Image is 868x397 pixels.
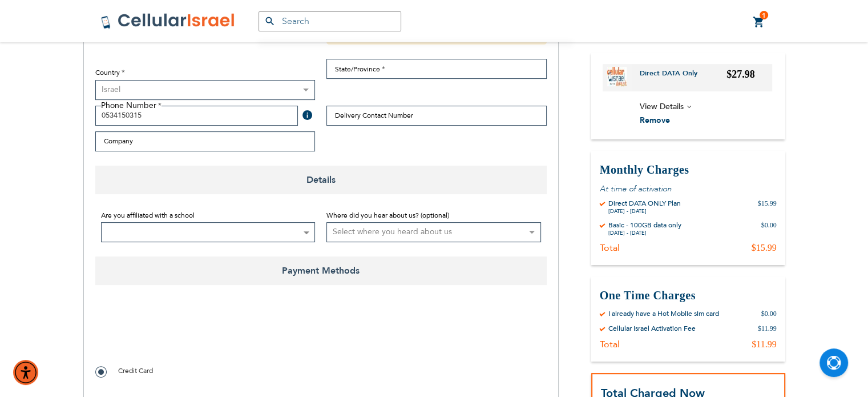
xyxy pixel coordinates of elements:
p: At time of activation [600,183,777,194]
span: Are you affiliated with a school [101,211,195,220]
div: I already have a Hot Moblie sim card [608,308,719,318]
h3: Monthly Charges [600,162,777,177]
span: 1 [762,11,766,20]
div: $15.99 [758,198,777,214]
h3: One Time Charges [600,287,777,303]
div: $11.99 [752,338,776,350]
div: $11.99 [758,323,777,332]
span: Payment Methods [95,256,547,285]
div: $0.00 [761,308,777,318]
span: View Details [640,101,684,111]
div: Total [600,338,620,350]
div: $0.00 [761,220,777,236]
div: [DATE] - [DATE] [608,229,681,236]
img: Direct DATA Only [607,66,627,86]
div: Direct DATA ONLY Plan [608,198,681,207]
div: $15.99 [752,242,777,253]
div: Cellular Israel Activation Fee [608,323,696,332]
div: Basic - 100GB data only [608,220,681,229]
span: Remove [640,115,670,126]
div: Accessibility Menu [13,360,38,385]
img: Cellular Israel Logo [100,13,236,30]
span: Details [95,166,547,194]
iframe: reCAPTCHA [95,311,269,355]
span: Where did you hear about us? (optional) [326,211,449,220]
div: Total [600,242,620,253]
input: Search [259,11,401,31]
a: 1 [753,15,765,29]
span: $27.98 [726,68,755,79]
div: [DATE] - [DATE] [608,207,681,214]
a: Direct DATA Only [640,68,706,86]
span: Credit Card [118,366,153,375]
